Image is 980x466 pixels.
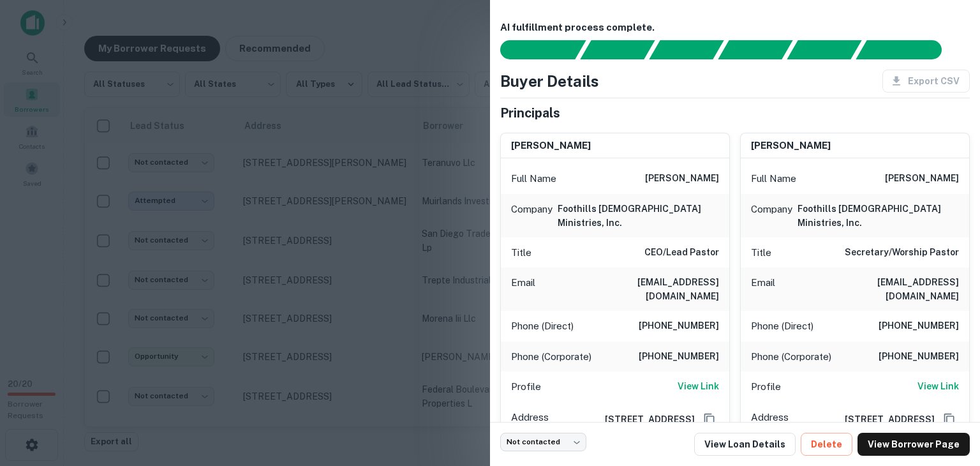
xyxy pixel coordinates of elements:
h6: [PERSON_NAME] [885,171,959,186]
h6: Secretary/Worship Pastor [845,245,959,260]
h6: [PERSON_NAME] [751,139,831,153]
div: Principals found, AI now looking for contact information... [718,40,792,59]
h4: Buyer Details [500,70,599,93]
p: Full Name [511,171,556,186]
p: Email [751,275,775,303]
p: Full Name [751,171,796,186]
div: Documents found, AI parsing details... [649,40,724,59]
h6: View Link [678,379,719,393]
a: View Borrower Page [857,433,970,456]
h6: [PHONE_NUMBER] [879,319,959,334]
p: Profile [751,379,781,395]
a: [STREET_ADDRESS] [835,412,935,426]
h6: [PHONE_NUMBER] [879,349,959,365]
h6: [PERSON_NAME] [645,171,719,186]
p: Address [751,410,789,429]
button: Copy Address [700,410,719,429]
p: Title [511,245,531,260]
div: Your request is received and processing... [580,40,655,59]
p: Email [511,275,535,303]
p: Company [751,202,792,230]
h6: CEO/Lead Pastor [644,245,719,260]
a: [STREET_ADDRESS] [595,412,695,426]
p: Profile [511,379,541,395]
h6: [PHONE_NUMBER] [639,349,719,365]
button: Delete [801,433,852,456]
p: Company [511,202,553,230]
h6: AI fulfillment process complete. [500,20,970,35]
p: Phone (Corporate) [511,349,591,365]
a: View Loan Details [694,433,796,456]
h6: [EMAIL_ADDRESS][DOMAIN_NAME] [566,275,719,303]
p: Title [751,245,771,260]
h6: [PHONE_NUMBER] [639,319,719,334]
a: View Link [678,379,719,395]
p: Phone (Corporate) [751,349,831,365]
div: Not contacted [500,433,586,451]
div: Sending borrower request to AI... [485,40,581,59]
div: AI fulfillment process complete. [856,40,957,59]
p: Phone (Direct) [751,319,813,334]
h6: foothills [DEMOGRAPHIC_DATA] ministries, inc. [558,202,719,230]
h5: Principals [500,103,560,123]
div: Principals found, still searching for contact information. This may take time... [787,40,861,59]
iframe: Chat Widget [916,364,980,425]
h6: [EMAIL_ADDRESS][DOMAIN_NAME] [806,275,959,303]
p: Phone (Direct) [511,319,574,334]
p: Address [511,410,549,429]
h6: [PERSON_NAME] [511,139,591,153]
h6: foothills [DEMOGRAPHIC_DATA] ministries, inc. [798,202,959,230]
